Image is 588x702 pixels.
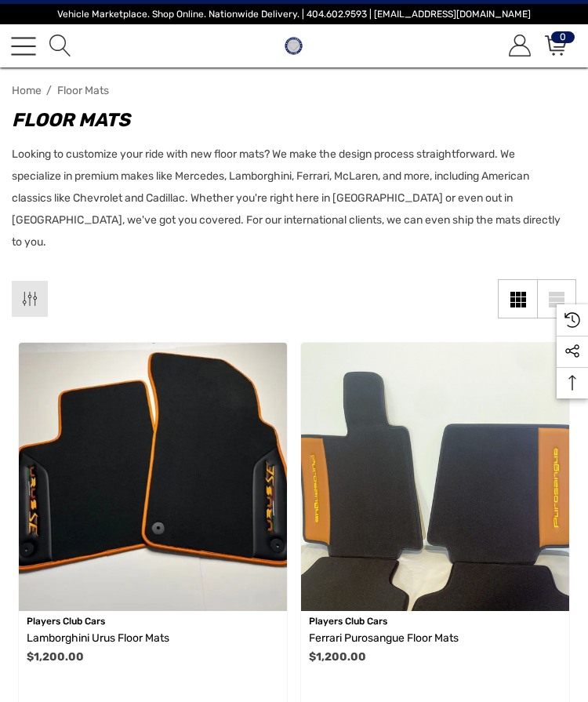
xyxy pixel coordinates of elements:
span: $1,200.00 [27,650,84,664]
img: Lamborghini Urus Floor Mats For Sale [19,343,287,611]
span: Lamborghini Urus Floor Mats [27,631,169,645]
a: List View [537,279,576,318]
a: Toggle menu [11,34,36,59]
p: Players Club Cars [27,611,279,631]
a: Search [47,35,71,56]
p: Players Club Cars [309,611,561,631]
img: Players Club | Cars For Sale [281,33,307,59]
span: Ferrari Purosangue Floor Mats [309,631,459,645]
a: Floor Mats [57,84,132,97]
p: Looking to customize your ride with new floor mats? We make the design process straightforward. W... [12,144,561,253]
a: Home [12,84,42,97]
h1: Floor Mats [12,106,561,134]
svg: Review Your Cart [545,35,567,56]
span: $1,200.00 [309,650,366,664]
svg: Account [509,35,531,56]
svg: Recently Viewed [564,312,580,328]
a: Cart with 0 items [543,35,567,56]
img: Ferrari Purosangue Floor Mats [301,343,569,611]
a: Ferrari Purosangue Floor Mats,$1,200.00 [309,629,561,648]
svg: Search [49,35,71,56]
a: Ferrari Purosangue Floor Mats,$1,200.00 [301,343,569,611]
span: Floor Mats [57,84,109,97]
a: Lamborghini Urus Floor Mats,$1,200.00 [19,343,287,611]
span: Vehicle Marketplace. Shop Online. Nationwide Delivery. | 404.602.9593 | [EMAIL_ADDRESS][DOMAIN_NAME] [57,9,531,20]
span: Toggle menu [11,45,36,46]
svg: Social Media [564,344,580,359]
a: Lamborghini Urus Floor Mats,$1,200.00 [27,629,279,648]
span: 0 [551,31,575,43]
svg: Top [557,375,588,391]
a: Sign in [506,35,531,56]
a: Grid View [498,279,537,318]
nav: Breadcrumb [12,77,576,104]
